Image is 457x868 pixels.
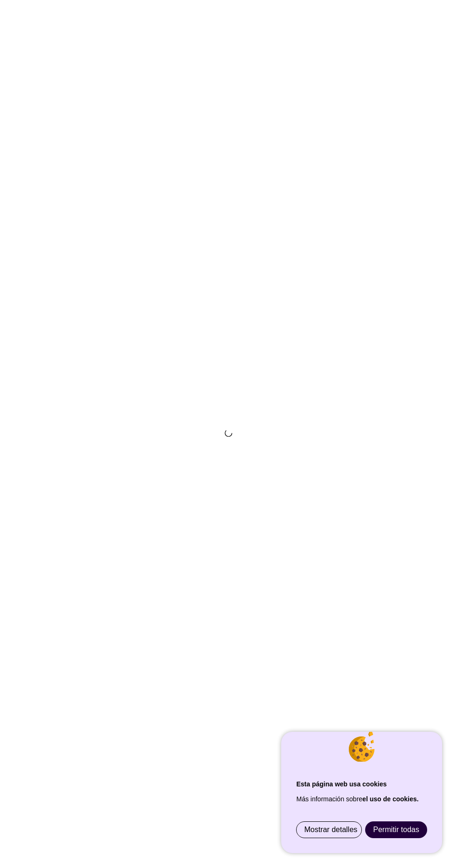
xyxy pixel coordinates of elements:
[297,822,365,838] a: Mostrar detalles
[373,826,419,833] span: Permitir todas
[296,792,427,806] p: Más información sobre
[296,780,387,788] strong: Esta página web usa cookies
[366,822,427,838] a: Permitir todas
[362,795,419,803] a: el uso de cookies.
[304,826,357,834] span: Mostrar detalles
